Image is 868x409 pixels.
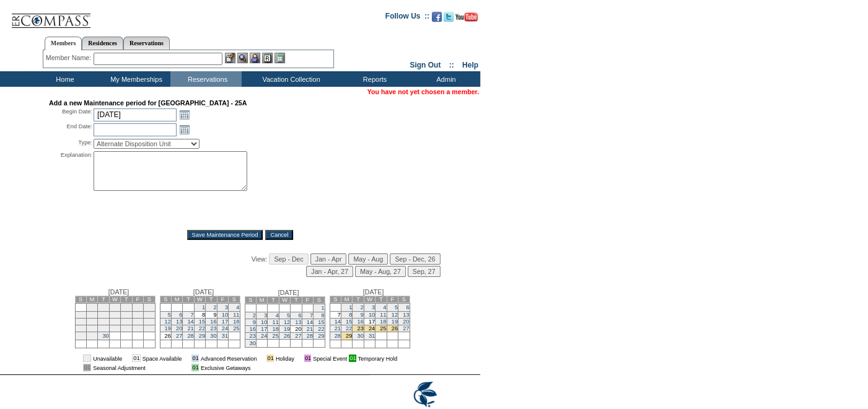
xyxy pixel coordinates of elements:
a: 5 [395,304,398,310]
td: 1 [86,304,97,312]
a: 19 [165,325,171,332]
td: 9 [98,312,109,319]
td: 7 [75,312,86,319]
a: 19 [284,326,290,332]
td: 14 [75,319,86,325]
span: [DATE] [363,288,384,296]
a: 10 [369,312,375,318]
a: 21 [187,325,193,332]
a: Become our fan on Facebook [432,15,442,23]
img: i.gif [258,355,265,361]
td: 23 [353,325,364,332]
input: Sep, 27 [408,266,441,277]
img: View [237,53,248,63]
a: 13 [403,312,409,318]
td: Admin [409,71,480,87]
input: Save Maintenance Period [187,230,263,240]
a: 11 [272,319,278,325]
a: Open the calendar popup. [178,108,191,121]
a: 11 [233,312,239,318]
a: 28 [307,333,313,339]
td: M [171,296,182,303]
td: 29 [341,332,352,340]
td: 01 [83,364,91,371]
td: 01 [191,354,198,362]
td: 23 [98,325,109,332]
a: 19 [392,319,398,325]
a: 14 [187,319,193,325]
td: 17 [364,319,375,325]
td: T [375,296,387,303]
td: Home [28,71,99,87]
td: 28 [75,332,86,340]
a: 25 [233,325,239,332]
td: Reports [338,71,409,87]
a: 15 [346,319,352,325]
a: 3 [225,304,228,310]
input: Sep - Dec, 26 [390,253,440,265]
a: Sign Out [410,61,441,69]
a: 30 [250,340,256,346]
td: 11 [121,312,132,319]
td: 13 [144,312,155,319]
td: Unavailable [93,354,122,362]
a: 14 [335,319,341,325]
td: S [245,297,256,304]
img: b_calculator.gif [274,53,285,63]
td: T [268,297,279,304]
td: 01 [349,354,356,362]
span: :: [449,61,454,69]
img: Become our fan on Facebook [432,12,442,22]
span: You have not yet chosen a member. [367,88,479,95]
td: F [387,296,398,303]
a: 5 [168,312,171,318]
input: Cancel [265,230,293,240]
td: 19 [132,319,143,325]
a: 7 [191,312,194,318]
img: Follow us on Twitter [444,12,454,22]
td: 24 [364,325,375,332]
a: 10 [222,312,228,318]
td: 01 [191,364,198,371]
td: M [86,296,97,303]
a: 1 [202,304,205,310]
img: Impersonate [250,53,260,63]
a: 15 [199,319,205,325]
a: Reservations [123,37,170,50]
td: 01 [83,354,91,362]
span: [DATE] [193,288,214,296]
a: 12 [284,319,290,325]
a: 1 [321,305,324,311]
a: 27 [295,333,301,339]
img: Compass Home [11,3,91,29]
a: 18 [380,319,386,325]
td: T [206,296,217,303]
td: 25 [121,325,132,332]
td: 26 [132,325,143,332]
td: 5 [132,304,143,312]
td: Follow Us :: [385,11,429,25]
td: T [98,296,109,303]
div: Type: [49,139,92,149]
a: 25 [272,333,278,339]
a: 15 [318,319,324,325]
td: Vacation Collection [242,71,338,87]
td: 2 [98,304,109,312]
a: 2 [213,304,216,310]
input: Jan - Apr, 27 [306,266,353,277]
a: 21 [307,326,313,332]
div: Explanation: [49,151,92,221]
a: 8 [349,312,352,318]
td: 26 [160,332,171,340]
td: T [183,296,194,303]
a: 27 [176,333,182,339]
a: 8 [321,312,324,319]
a: 6 [406,304,409,310]
a: 22 [199,325,205,332]
td: F [132,296,143,303]
div: Member Name: [46,53,94,63]
td: Special Event [313,354,347,362]
td: 18 [121,319,132,325]
a: 31 [369,333,375,339]
td: 17 [109,319,120,325]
